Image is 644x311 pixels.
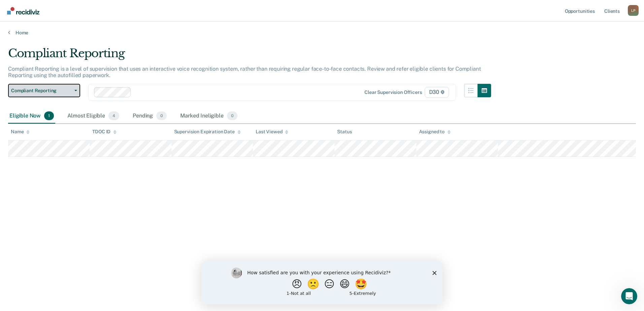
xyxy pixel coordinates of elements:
[7,7,39,14] img: Recidiviz
[621,288,637,304] iframe: Intercom live chat
[227,111,237,120] span: 0
[8,46,491,66] div: Compliant Reporting
[11,88,72,94] span: Compliant Reporting
[174,129,241,135] div: Supervision Expiration Date
[8,109,55,124] div: Eligible Now1
[92,129,117,135] div: TDOC ID
[131,109,168,124] div: Pending0
[425,87,449,98] span: D30
[628,5,639,16] div: L P
[628,5,639,16] button: Profile dropdown button
[256,129,288,135] div: Last Viewed
[179,109,239,124] div: Marked Ineligible0
[44,111,54,120] span: 1
[201,261,443,304] iframe: Survey by Kim from Recidiviz
[108,111,119,120] span: 4
[8,66,481,78] p: Compliant Reporting is a level of supervision that uses an interactive voice recognition system, ...
[11,129,30,135] div: Name
[364,90,422,95] div: Clear supervision officers
[8,84,80,97] button: Compliant Reporting
[337,129,352,135] div: Status
[419,129,451,135] div: Assigned to
[8,30,636,36] a: Home
[66,109,121,124] div: Almost Eligible4
[156,111,167,120] span: 0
